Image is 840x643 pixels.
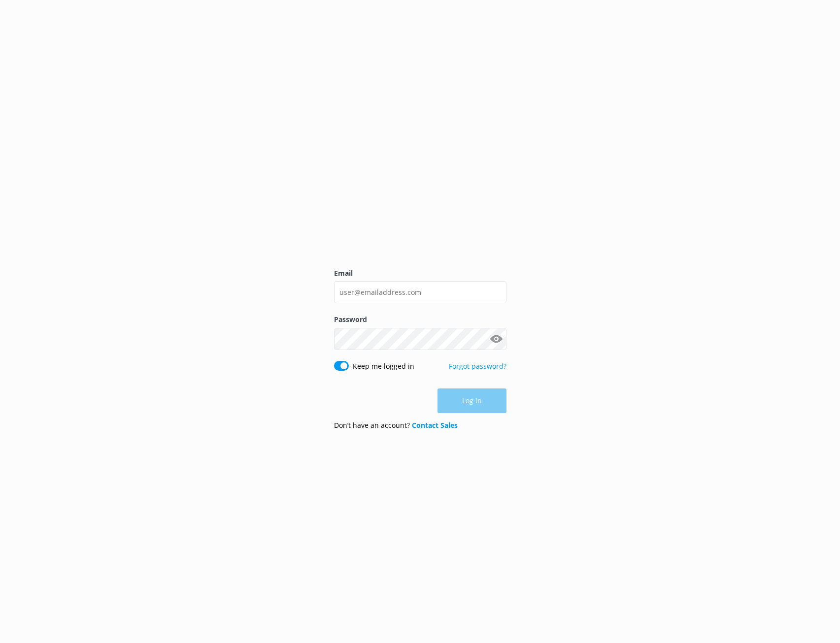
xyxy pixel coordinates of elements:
[353,361,414,372] label: Keep me logged in
[412,420,458,430] a: Contact Sales
[334,268,506,279] label: Email
[487,329,506,349] button: Show password
[334,314,506,325] label: Password
[449,361,506,371] a: Forgot password?
[334,281,506,303] input: user@emailaddress.com
[334,420,458,431] p: Don’t have an account?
